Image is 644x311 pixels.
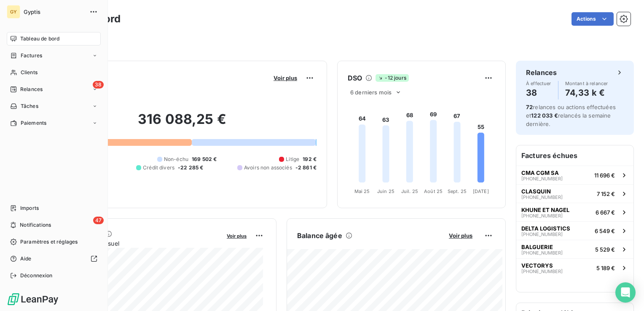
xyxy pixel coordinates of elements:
[565,86,608,99] h4: 74,33 k €
[20,204,39,212] span: Imports
[20,221,51,229] span: Notifications
[521,169,559,176] span: CMA CGM SA
[21,119,46,127] span: Paiements
[572,12,614,26] button: Actions
[565,81,608,86] span: Montant à relancer
[21,52,42,59] span: Factures
[526,67,557,78] h6: Relances
[143,164,174,172] span: Crédit divers
[227,233,247,239] span: Voir plus
[516,145,633,166] h6: Factures échues
[521,213,563,218] span: [PHONE_NUMBER]
[178,164,203,172] span: -22 285 €
[615,282,636,303] div: Open Intercom Messenger
[424,188,443,194] tspan: Août 25
[93,81,104,88] span: 38
[516,240,633,258] button: BALGUERIE[PHONE_NUMBER]5 529 €
[521,206,569,213] span: KHUNE ET NAGEL
[164,155,188,163] span: Non-échu
[596,265,615,271] span: 5 189 €
[526,104,533,110] span: 72
[526,81,551,86] span: À effectuer
[594,172,615,179] span: 11 696 €
[521,232,563,237] span: [PHONE_NUMBER]
[516,184,633,203] button: CLASQUIN[PHONE_NUMBER]7 152 €
[521,262,553,269] span: VECTORYS
[295,164,317,172] span: -2 861 €
[376,74,408,82] span: -12 jours
[224,232,249,239] button: Voir plus
[48,239,221,248] span: Chiffre d'affaires mensuel
[526,86,551,99] h4: 38
[449,232,472,239] span: Voir plus
[597,190,615,197] span: 7 152 €
[354,188,370,194] tspan: Mai 25
[21,69,38,76] span: Clients
[350,89,392,96] span: 6 derniers mois
[377,188,394,194] tspan: Juin 25
[521,269,563,274] span: [PHONE_NUMBER]
[526,104,616,127] span: relances ou actions effectuées et relancés la semaine dernière.
[271,74,300,82] button: Voir plus
[20,255,32,263] span: Aide
[516,258,633,277] button: VECTORYS[PHONE_NUMBER]5 189 €
[20,272,53,279] span: Déconnexion
[521,250,563,255] span: [PHONE_NUMBER]
[521,176,563,181] span: [PHONE_NUMBER]
[192,155,217,163] span: 169 502 €
[93,217,104,224] span: 47
[595,246,615,253] span: 5 529 €
[303,155,317,163] span: 192 €
[516,221,633,240] button: DELTA LOGISTICS[PHONE_NUMBER]6 549 €
[516,203,633,221] button: KHUNE ET NAGEL[PHONE_NUMBER]6 667 €
[596,209,615,216] span: 6 667 €
[7,292,59,306] img: Logo LeanPay
[521,244,553,250] span: BALGUERIE
[531,112,558,119] span: 122 033 €
[20,238,78,246] span: Paramètres et réglages
[401,188,418,194] tspan: Juil. 25
[21,102,38,110] span: Tâches
[48,111,317,136] h2: 316 088,25 €
[7,5,20,19] div: GY
[595,228,615,234] span: 6 549 €
[446,232,475,239] button: Voir plus
[286,155,299,163] span: Litige
[516,166,633,184] button: CMA CGM SA[PHONE_NUMBER]11 696 €
[7,252,101,265] a: Aide
[448,188,467,194] tspan: Sept. 25
[297,231,342,241] h6: Balance âgée
[274,75,297,81] span: Voir plus
[521,188,551,195] span: CLASQUIN
[244,164,292,172] span: Avoirs non associés
[348,73,362,83] h6: DSO
[521,225,570,232] span: DELTA LOGISTICS
[24,8,84,15] span: Gyptis
[521,195,563,200] span: [PHONE_NUMBER]
[473,188,489,194] tspan: [DATE]
[20,86,43,93] span: Relances
[20,35,59,43] span: Tableau de bord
